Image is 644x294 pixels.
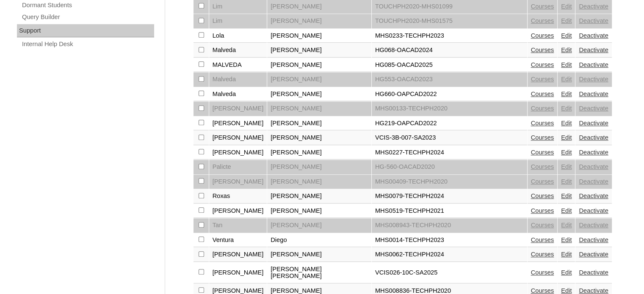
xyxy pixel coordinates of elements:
[579,61,608,68] a: Deactivate
[561,61,572,68] a: Edit
[531,287,554,294] a: Courses
[267,218,371,233] td: [PERSON_NAME]
[579,149,608,156] a: Deactivate
[372,189,527,203] td: MHS0079-TECHPH2024
[579,134,608,141] a: Deactivate
[561,3,572,10] a: Edit
[561,192,572,199] a: Edit
[531,149,554,156] a: Courses
[531,178,554,185] a: Courses
[579,178,608,185] a: Deactivate
[531,251,554,258] a: Courses
[267,160,371,174] td: [PERSON_NAME]
[531,3,554,10] a: Courses
[579,17,608,24] a: Deactivate
[579,222,608,228] a: Deactivate
[372,116,527,131] td: HG219-OAPCAD2022
[267,175,371,189] td: [PERSON_NAME]
[209,247,267,262] td: [PERSON_NAME]
[209,204,267,218] td: [PERSON_NAME]
[561,236,572,243] a: Edit
[579,91,608,97] a: Deactivate
[372,14,527,28] td: TOUCHPH2020-MHS01575
[531,192,554,199] a: Courses
[561,47,572,53] a: Edit
[561,269,572,276] a: Edit
[531,32,554,39] a: Courses
[267,102,371,116] td: [PERSON_NAME]
[579,32,608,39] a: Deactivate
[561,287,572,294] a: Edit
[267,43,371,58] td: [PERSON_NAME]
[267,14,371,28] td: [PERSON_NAME]
[267,58,371,72] td: [PERSON_NAME]
[372,175,527,189] td: MHS00409-TECHPH2020
[579,76,608,82] a: Deactivate
[209,43,267,58] td: Malveda
[17,24,154,38] div: Support
[579,3,608,10] a: Deactivate
[579,207,608,214] a: Deactivate
[267,204,371,218] td: [PERSON_NAME]
[579,47,608,53] a: Deactivate
[561,17,572,24] a: Edit
[267,262,371,283] td: [PERSON_NAME] [PERSON_NAME]
[267,72,371,87] td: [PERSON_NAME]
[372,247,527,262] td: MHS0062-TECHPH2024
[372,87,527,102] td: HG660-OAPCAD2022
[267,131,371,145] td: [PERSON_NAME]
[561,251,572,258] a: Edit
[209,233,267,247] td: Ventura
[561,163,572,170] a: Edit
[561,76,572,82] a: Edit
[267,116,371,131] td: [PERSON_NAME]
[531,269,554,276] a: Courses
[579,120,608,126] a: Deactivate
[579,269,608,276] a: Deactivate
[531,61,554,68] a: Courses
[372,233,527,247] td: MHS0014-TECHPH2023
[267,233,371,247] td: Diego
[209,146,267,160] td: [PERSON_NAME]
[21,39,154,49] a: Internal Help Desk
[531,207,554,214] a: Courses
[531,17,554,24] a: Courses
[561,134,572,141] a: Edit
[531,222,554,228] a: Courses
[209,262,267,283] td: [PERSON_NAME]
[579,287,608,294] a: Deactivate
[372,29,527,43] td: MHS0233-TECHPH2023
[267,87,371,102] td: [PERSON_NAME]
[209,131,267,145] td: [PERSON_NAME]
[531,105,554,112] a: Courses
[561,178,572,185] a: Edit
[579,192,608,199] a: Deactivate
[561,91,572,97] a: Edit
[531,120,554,126] a: Courses
[209,72,267,87] td: Malveda
[372,102,527,116] td: MHS00133-TECHPH2020
[209,102,267,116] td: [PERSON_NAME]
[579,163,608,170] a: Deactivate
[209,218,267,233] td: Tan
[372,218,527,233] td: MHS008943-TECHPH2020
[561,149,572,156] a: Edit
[561,105,572,112] a: Edit
[372,204,527,218] td: MHS0519-TECHPH2021
[267,29,371,43] td: [PERSON_NAME]
[209,175,267,189] td: [PERSON_NAME]
[531,163,554,170] a: Courses
[372,72,527,87] td: HG553-OACAD2023
[372,43,527,58] td: HG068-OACAD2024
[579,251,608,258] a: Deactivate
[531,236,554,243] a: Courses
[372,160,527,174] td: HG-560-OACAD2020
[561,32,572,39] a: Edit
[531,134,554,141] a: Courses
[531,91,554,97] a: Courses
[579,105,608,112] a: Deactivate
[531,47,554,53] a: Courses
[209,189,267,203] td: Roxas
[209,160,267,174] td: Palicte
[561,207,572,214] a: Edit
